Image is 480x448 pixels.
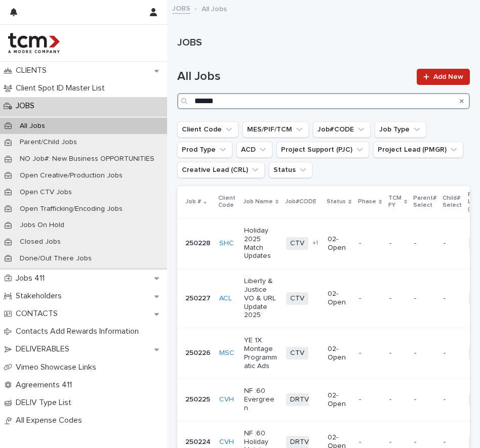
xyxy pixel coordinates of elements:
[12,238,69,246] p: Closed Jobs
[12,380,80,390] p: Agreements 411
[12,155,163,163] p: NO Job#: New Business OPPORTUNITIES
[12,188,80,197] p: Open CTV Jobs
[328,391,351,409] p: 02-Open
[373,142,463,158] button: Project Lead (PMGR)
[12,363,104,372] p: Vimeo Showcase Links
[177,121,238,138] button: Client Code
[286,393,313,406] span: DRTV
[375,121,426,138] button: Job Type
[444,239,461,248] p: -
[12,221,72,230] p: Jobs On Hold
[12,254,100,263] p: Done/Out There Jobs
[12,291,70,301] p: Stakeholders
[389,438,406,446] p: -
[185,294,211,303] p: 250227
[313,121,371,138] button: Job#CODE
[443,193,462,211] p: Child# Select
[12,205,131,213] p: Open Trafficking/Encoding Jobs
[444,395,461,404] p: -
[276,142,369,158] button: Project Support (PJC)
[244,387,278,412] p: NF :60 Evergreen
[417,69,470,85] a: Add New
[12,66,55,75] p: CLIENTS
[327,196,346,207] p: Status
[12,83,113,93] p: Client Spot ID Master List
[433,73,463,80] span: Add New
[444,294,461,303] p: -
[12,274,53,283] p: Jobs 411
[185,196,201,207] p: Job #
[388,193,402,211] p: TCM FY
[177,69,411,84] h1: All Jobs
[414,395,435,404] p: -
[244,277,278,320] p: Liberty & Justice VO & URL Update 2025
[413,193,436,211] p: Parent# Select
[219,349,234,357] a: MSC
[244,227,278,260] p: Holiday 2025 Match Updates
[359,438,381,446] p: -
[177,93,470,109] input: Search
[12,398,79,408] p: DELIV Type List
[328,235,351,252] p: 02-Open
[12,416,90,425] p: All Expense Codes
[185,395,211,404] p: 250225
[389,239,406,248] p: -
[269,162,312,178] button: Status
[414,438,435,446] p: -
[219,395,234,404] a: CVH
[202,3,227,14] p: All Jobs
[358,196,376,207] p: Phase
[243,121,309,138] button: MES/PIF/TCM
[389,349,406,357] p: -
[236,142,272,158] button: ACD
[218,193,237,211] p: Client Code
[12,122,53,130] p: All Jobs
[219,239,234,248] a: SHC
[12,344,77,354] p: DELIVERABLES
[12,309,66,319] p: CONTACTS
[12,101,43,111] p: JOBS
[389,395,406,404] p: -
[285,196,316,207] p: Job#CODE
[8,33,60,53] img: 4hMmSqQkux38exxPVZHQ
[219,294,232,303] a: ACL
[286,292,308,305] span: CTV
[286,237,308,250] span: CTV
[12,327,147,336] p: Contacts Add Rewards Information
[359,294,381,303] p: -
[389,294,406,303] p: -
[177,142,232,158] button: Prod Type
[185,239,211,248] p: 250228
[177,36,462,49] h1: JOBS
[219,438,234,446] a: CVH
[359,395,381,404] p: -
[414,239,435,248] p: -
[312,240,318,246] span: + 1
[286,347,308,360] span: CTV
[12,138,85,147] p: Parent/Child Jobs
[444,438,461,446] p: -
[359,239,381,248] p: -
[359,349,381,357] p: -
[12,171,131,180] p: Open Creative/Production Jobs
[177,162,265,178] button: Creative Lead (CRL)
[328,290,351,307] p: 02-Open
[328,345,351,362] p: 02-Open
[444,349,461,357] p: -
[172,2,190,14] a: JOBS
[244,336,278,370] p: YE 1X Montage Programmatic Ads
[414,349,435,357] p: -
[414,294,435,303] p: -
[185,438,211,446] p: 250224
[185,349,211,357] p: 250226
[243,196,273,207] p: Job Name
